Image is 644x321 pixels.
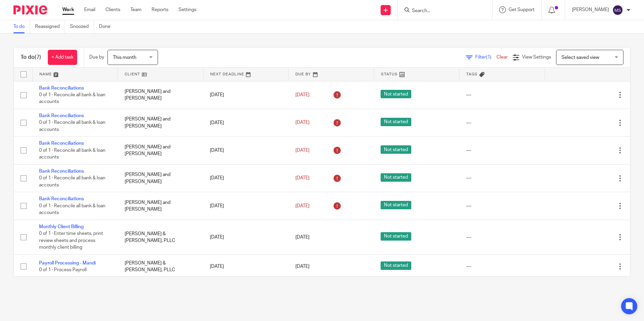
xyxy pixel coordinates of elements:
[113,55,136,60] span: This month
[13,20,30,33] a: To do
[572,6,609,13] p: [PERSON_NAME]
[99,20,116,33] a: Done
[381,201,411,209] span: Not started
[39,113,84,118] a: Bank Reconciliations
[381,173,411,182] span: Not started
[466,203,538,209] div: ---
[203,220,289,254] td: [DATE]
[118,137,203,164] td: [PERSON_NAME] and [PERSON_NAME]
[118,220,203,254] td: [PERSON_NAME] & [PERSON_NAME], PLLC
[295,120,310,125] span: [DATE]
[39,224,84,229] a: Monthly Client Billing
[152,6,168,13] a: Reports
[70,20,94,33] a: Snoozed
[612,5,623,15] img: svg%3E
[118,164,203,192] td: [PERSON_NAME] and [PERSON_NAME]
[411,8,472,14] input: Search
[105,6,120,13] a: Clients
[381,145,411,154] span: Not started
[381,90,411,98] span: Not started
[522,55,551,60] span: View Settings
[466,175,538,181] div: ---
[13,5,47,14] img: Pixie
[295,93,310,97] span: [DATE]
[466,263,538,270] div: ---
[509,7,535,12] span: Get Support
[39,231,103,250] span: 0 of 1 · Enter time sheets, print review sheets and process monthly client billing
[118,192,203,220] td: [PERSON_NAME] and [PERSON_NAME]
[39,176,105,187] span: 0 of 1 · Reconcile all bank & loan accounts
[21,54,41,61] h1: To do
[130,6,141,13] a: Team
[475,55,496,60] span: Filter
[39,261,96,265] a: Payroll Processing - Mandi
[39,148,105,160] span: 0 of 1 · Reconcile all bank & loan accounts
[62,6,74,13] a: Work
[295,148,310,153] span: [DATE]
[39,120,105,132] span: 0 of 1 · Reconcile all bank & loan accounts
[35,20,65,33] a: Reassigned
[466,119,538,126] div: ---
[39,204,105,215] span: 0 of 1 · Reconcile all bank & loan accounts
[39,141,84,146] a: Bank Reconciliations
[295,264,310,269] span: [DATE]
[118,81,203,109] td: [PERSON_NAME] and [PERSON_NAME]
[561,55,599,60] span: Select saved view
[203,137,289,164] td: [DATE]
[39,267,87,272] span: 0 of 1 · Process Payroll
[203,254,289,278] td: [DATE]
[466,72,478,76] span: Tags
[39,86,84,91] a: Bank Reconciliations
[295,204,310,208] span: [DATE]
[118,109,203,136] td: [PERSON_NAME] and [PERSON_NAME]
[35,55,41,60] span: (7)
[203,109,289,136] td: [DATE]
[381,261,411,270] span: Not started
[486,55,491,60] span: (1)
[118,254,203,278] td: [PERSON_NAME] & [PERSON_NAME], PLLC
[381,232,411,241] span: Not started
[39,169,84,174] a: Bank Reconciliations
[466,92,538,98] div: ---
[381,118,411,126] span: Not started
[203,81,289,109] td: [DATE]
[203,192,289,220] td: [DATE]
[496,55,508,60] a: Clear
[295,235,310,240] span: [DATE]
[84,6,95,13] a: Email
[466,234,538,241] div: ---
[466,147,538,154] div: ---
[39,93,105,104] span: 0 of 1 · Reconcile all bank & loan accounts
[203,164,289,192] td: [DATE]
[179,6,196,13] a: Settings
[48,50,77,65] a: + Add task
[39,197,84,201] a: Bank Reconciliations
[295,176,310,180] span: [DATE]
[89,54,104,61] p: Due by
